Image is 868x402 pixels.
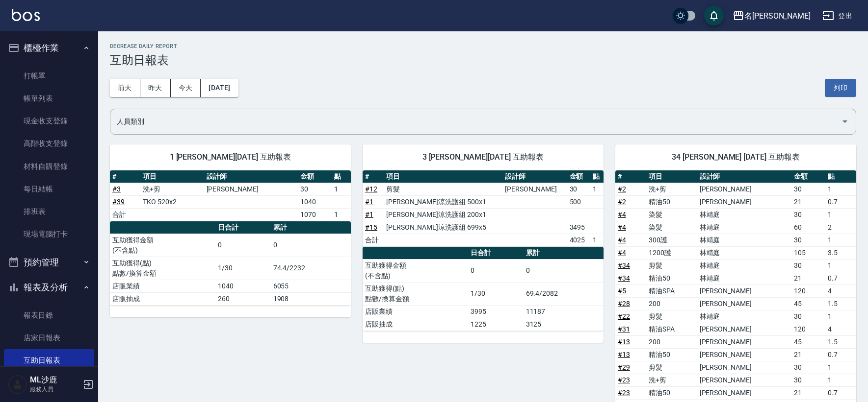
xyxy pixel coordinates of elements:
td: 1 [590,234,604,246]
td: TKO 520x2 [140,195,204,208]
td: 30 [298,183,332,195]
th: 累計 [524,247,604,260]
td: 2 [825,221,856,234]
td: 30 [791,234,825,246]
table: a dense table [363,170,604,247]
a: #13 [618,351,630,358]
td: 200 [646,335,697,348]
a: 現金收支登錄 [4,110,94,132]
td: 1/30 [468,282,523,305]
td: 74.4/2232 [271,257,351,280]
td: 店販抽成 [110,292,215,305]
button: 名[PERSON_NAME] [729,6,815,26]
td: 1.5 [825,335,856,348]
td: 1 [825,208,856,221]
table: a dense table [363,247,604,331]
h3: 互助日報表 [110,53,856,67]
td: 21 [791,195,825,208]
td: [PERSON_NAME] [502,183,567,195]
td: 0 [215,234,270,257]
table: a dense table [110,221,351,306]
td: 21 [791,348,825,361]
th: 日合計 [468,247,523,260]
input: 人員名稱 [114,113,837,130]
td: 120 [791,284,825,297]
td: 1225 [468,318,523,331]
td: 69.4/2082 [524,282,604,305]
td: 林靖庭 [697,246,792,259]
a: #34 [618,274,630,282]
a: 現場電腦打卡 [4,223,94,245]
a: #28 [618,300,630,307]
td: 60 [791,221,825,234]
td: [PERSON_NAME] [204,183,298,195]
td: 260 [215,292,270,305]
td: 互助獲得(點) 點數/換算金額 [363,282,468,305]
a: #1 [365,211,373,218]
td: 30 [791,361,825,374]
th: 點 [590,170,604,183]
a: #4 [618,211,626,218]
td: 0 [271,234,351,257]
td: 精油SPA [646,284,697,297]
td: 合計 [363,234,384,246]
td: 1908 [271,292,351,305]
td: 30 [791,183,825,195]
a: #22 [618,312,630,320]
th: 點 [825,170,856,183]
a: #12 [365,185,377,193]
button: 登出 [818,7,856,25]
td: 500 [567,195,590,208]
a: #23 [618,389,630,397]
a: #5 [618,287,626,295]
a: #1 [365,198,373,206]
td: 0.7 [825,272,856,284]
td: 105 [791,246,825,259]
td: 21 [791,272,825,284]
td: 4 [825,323,856,335]
span: 34 [PERSON_NAME] [DATE] 互助報表 [627,152,844,162]
td: 店販抽成 [363,318,468,331]
td: 剪髮 [384,183,502,195]
a: 每日結帳 [4,178,94,200]
th: # [615,170,646,183]
td: 林靖庭 [697,272,792,284]
td: 30 [791,208,825,221]
button: 前天 [110,79,140,97]
td: 精油50 [646,195,697,208]
td: 6055 [271,280,351,292]
th: 金額 [567,170,590,183]
td: 1 [825,361,856,374]
th: 設計師 [697,170,792,183]
a: #23 [618,376,630,384]
a: 店家日報表 [4,327,94,349]
td: [PERSON_NAME] [697,195,792,208]
span: 1 [PERSON_NAME][DATE] 互助報表 [122,152,339,162]
td: 1 [332,183,351,195]
button: 櫃檯作業 [4,35,94,61]
td: 互助獲得金額 (不含點) [363,259,468,282]
button: 報表及分析 [4,275,94,300]
td: 120 [791,323,825,335]
button: 今天 [171,79,201,97]
td: 1 [332,208,351,221]
a: #2 [618,198,626,206]
button: 預約管理 [4,250,94,275]
td: 林靖庭 [697,234,792,246]
td: 1040 [215,280,270,292]
td: 4025 [567,234,590,246]
td: [PERSON_NAME] [697,297,792,310]
th: 日合計 [215,221,270,234]
a: 高階收支登錄 [4,132,94,155]
td: 洗+剪 [646,183,697,195]
a: 互助日報表 [4,349,94,372]
td: 精油50 [646,386,697,399]
td: 30 [791,374,825,386]
th: 金額 [791,170,825,183]
button: 昨天 [140,79,171,97]
td: 1070 [298,208,332,221]
td: 店販業績 [363,305,468,318]
td: [PERSON_NAME]涼洗護組 699x5 [384,221,502,234]
button: Open [837,114,853,129]
td: 林靖庭 [697,259,792,272]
